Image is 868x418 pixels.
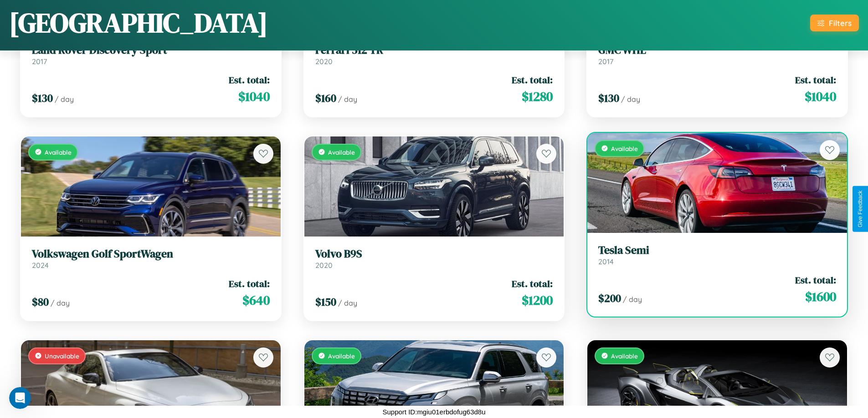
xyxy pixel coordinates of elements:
span: / day [338,298,357,307]
span: $ 130 [32,91,53,106]
a: GMC WHL2017 [598,44,836,66]
h1: [GEOGRAPHIC_DATA] [9,4,268,41]
span: 2024 [32,261,49,270]
span: / day [51,298,70,307]
span: 2014 [598,257,614,266]
span: 2017 [32,57,47,66]
span: $ 1600 [805,287,836,306]
h3: Land Rover Discovery Sport [32,44,270,57]
span: Est. total: [795,73,836,86]
span: $ 130 [598,91,619,106]
span: / day [621,95,640,104]
iframe: Intercom live chat [9,387,31,409]
h3: GMC WHL [598,44,836,57]
span: Est. total: [512,277,553,290]
span: $ 160 [315,91,336,106]
a: Tesla Semi2014 [598,244,836,266]
span: $ 80 [32,294,49,309]
span: $ 640 [242,291,270,309]
h3: Volvo B9S [315,247,553,261]
a: Ferrari 512 TR2020 [315,44,553,66]
span: $ 1200 [522,291,553,309]
span: Est. total: [795,273,836,287]
span: Est. total: [229,73,270,86]
span: $ 1040 [805,87,836,106]
span: Available [328,148,355,156]
p: Support ID: mgiu01erbdofug63d8u [383,406,486,418]
div: Filters [829,18,852,28]
span: Available [611,352,638,360]
span: / day [55,95,74,104]
span: 2020 [315,261,333,270]
span: Available [611,145,638,152]
div: Give Feedback [857,191,863,227]
span: Est. total: [229,277,270,290]
span: 2020 [315,57,333,66]
h3: Volkswagen Golf SportWagen [32,247,270,261]
span: $ 1040 [238,87,270,106]
span: 2017 [598,57,613,66]
span: Unavailable [45,352,79,360]
a: Land Rover Discovery Sport2017 [32,44,270,66]
span: Available [45,148,72,156]
a: Volkswagen Golf SportWagen2024 [32,247,270,270]
span: / day [623,295,642,304]
span: $ 200 [598,291,621,306]
span: $ 150 [315,294,336,309]
a: Volvo B9S2020 [315,247,553,270]
span: $ 1280 [522,87,553,106]
span: / day [338,95,357,104]
h3: Ferrari 512 TR [315,44,553,57]
button: Filters [810,15,859,31]
span: Est. total: [512,73,553,86]
h3: Tesla Semi [598,244,836,257]
span: Available [328,352,355,360]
